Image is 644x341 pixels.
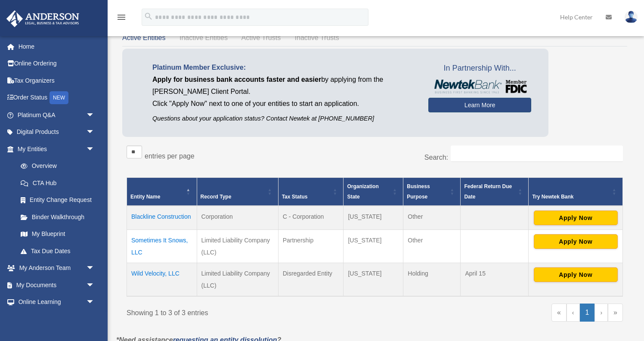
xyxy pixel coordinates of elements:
[403,177,461,206] th: Business Purpose: Activate to sort
[86,124,103,141] span: arrow_drop_down
[127,229,197,263] td: Sometimes It Snows, LLC
[116,12,127,22] i: menu
[534,267,618,282] button: Apply Now
[344,229,403,263] td: [US_STATE]
[152,76,321,83] span: Apply for business bank accounts faster and easier
[241,34,281,41] span: Active Trusts
[127,263,197,296] td: Wild Velocity, LLC
[12,242,103,260] a: Tax Due Dates
[282,194,308,200] span: Tax Status
[6,72,108,89] a: Tax Organizers
[86,260,103,277] span: arrow_drop_down
[50,91,68,104] div: NEW
[278,206,344,230] td: C - Corporation
[625,11,638,23] img: User Pic
[403,229,461,263] td: Other
[6,106,108,124] a: Platinum Q&Aarrow_drop_down
[6,276,108,294] a: My Documentsarrow_drop_down
[152,62,415,74] p: Platinum Member Exclusive:
[197,263,278,296] td: Limited Liability Company (LLC)
[534,211,618,225] button: Apply Now
[127,177,197,206] th: Entity Name: Activate to invert sorting
[461,263,529,296] td: April 15
[127,206,197,230] td: Blackline Construction
[4,10,82,27] img: Anderson Advisors Platinum Portal
[86,294,103,311] span: arrow_drop_down
[532,192,610,202] div: Try Newtek Bank
[278,263,344,296] td: Disregarded Entity
[344,177,403,206] th: Organization State: Activate to sort
[12,158,99,175] a: Overview
[86,106,103,124] span: arrow_drop_down
[344,206,403,230] td: [US_STATE]
[152,98,415,110] p: Click "Apply Now" next to one of your entities to start an application.
[403,263,461,296] td: Holding
[6,55,108,72] a: Online Ordering
[180,34,228,41] span: Inactive Entities
[403,206,461,230] td: Other
[197,177,278,206] th: Record Type: Activate to sort
[197,206,278,230] td: Corporation
[6,124,108,141] a: Digital Productsarrow_drop_down
[551,304,567,322] a: First
[278,229,344,263] td: Partnership
[127,304,368,319] div: Showing 1 to 3 of 3 entries
[529,177,623,206] th: Try Newtek Bank : Activate to sort
[433,80,527,93] img: NewtekBankLogoSM.png
[278,177,344,206] th: Tax Status: Activate to sort
[424,154,448,161] label: Search:
[122,34,165,41] span: Active Entities
[201,194,232,200] span: Record Type
[407,183,430,200] span: Business Purpose
[12,226,103,243] a: My Blueprint
[6,140,103,158] a: My Entitiesarrow_drop_down
[144,12,153,21] i: search
[12,174,103,192] a: CTA Hub
[152,74,415,98] p: by applying from the [PERSON_NAME] Client Portal.
[86,140,103,158] span: arrow_drop_down
[6,260,108,277] a: My Anderson Teamarrow_drop_down
[428,98,531,112] a: Learn More
[347,183,378,200] span: Organization State
[145,152,195,160] label: entries per page
[6,310,108,328] a: Billingarrow_drop_down
[12,208,103,226] a: Binder Walkthrough
[295,34,339,41] span: Inactive Trusts
[86,310,103,328] span: arrow_drop_down
[130,194,160,200] span: Entity Name
[464,183,512,200] span: Federal Return Due Date
[6,294,108,311] a: Online Learningarrow_drop_down
[152,113,415,124] p: Questions about your application status? Contact Newtek at [PHONE_NUMBER]
[344,263,403,296] td: [US_STATE]
[86,276,103,294] span: arrow_drop_down
[6,89,108,107] a: Order StatusNEW
[6,38,108,55] a: Home
[428,62,531,75] span: In Partnership With...
[197,229,278,263] td: Limited Liability Company (LLC)
[534,234,618,249] button: Apply Now
[12,192,103,209] a: Entity Change Request
[116,15,127,22] a: menu
[461,177,529,206] th: Federal Return Due Date: Activate to sort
